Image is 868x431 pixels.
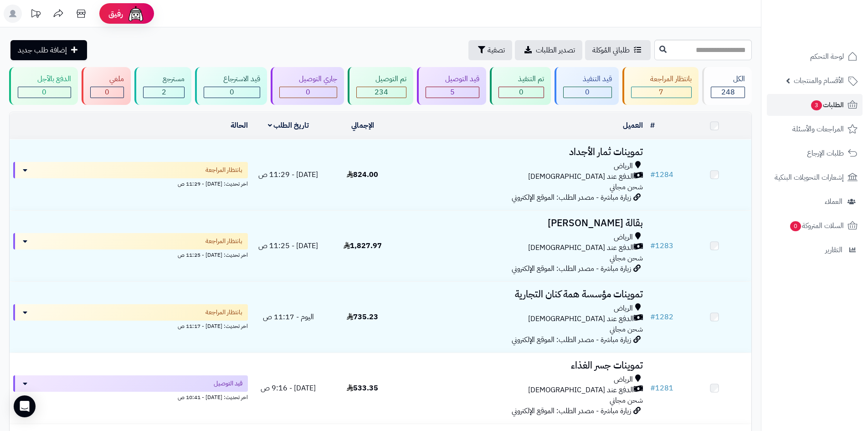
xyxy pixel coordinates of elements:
[403,289,643,300] h3: تموينات مؤسسة همة كنان التجارية
[498,74,544,84] div: تم التنفيذ
[133,67,193,105] a: مسترجع 2
[7,67,80,105] a: الدفع بالآجل 0
[512,263,631,274] span: زيارة مباشرة - مصدر الطلب: الموقع الإلكتروني
[108,8,123,19] span: رفيق
[585,87,590,98] span: 0
[528,385,634,395] span: الدفع عند [DEMOGRAPHIC_DATA]
[90,74,124,84] div: ملغي
[143,74,185,84] div: مسترجع
[650,383,673,394] a: #1281
[825,244,842,256] span: التقارير
[721,87,735,98] span: 248
[357,87,406,98] div: 234
[767,142,863,164] a: طلبات الإرجاع
[792,123,844,135] span: المراجعات والأسئلة
[344,240,382,251] span: 1,827.97
[610,395,643,406] span: شحن مجاني
[468,40,512,60] button: تصفية
[205,166,242,175] span: بانتظار المراجعة
[564,87,611,98] div: 0
[775,171,844,184] span: إشعارات التحويلات البنكية
[610,182,643,192] span: شحن مجاني
[499,87,544,98] div: 0
[91,87,124,98] div: 0
[621,67,701,105] a: بانتظار المراجعة 7
[767,46,863,68] a: لوحة التحكم
[789,219,844,232] span: السلات المتروكة
[592,45,630,56] span: طلباتي المُوكلة
[375,87,388,98] span: 234
[614,232,633,243] span: الرياض
[205,237,242,246] span: بانتظار المراجعة
[13,392,248,401] div: اخر تحديث: [DATE] - 10:41 ص
[280,87,337,98] div: 0
[204,74,260,84] div: قيد الاسترجاع
[347,169,378,180] span: 824.00
[14,395,36,417] div: Open Intercom Messenger
[512,334,631,345] span: زيارة مباشرة - مصدر الطلب: الموقع الإلكتروني
[269,67,346,105] a: جاري التوصيل 0
[632,87,692,98] div: 7
[650,312,673,322] a: #1282
[204,87,260,98] div: 0
[650,312,655,322] span: #
[512,192,631,203] span: زيارة مباشرة - مصدر الطلب: الموقع الإلكتروني
[144,87,184,98] div: 2
[80,67,133,105] a: ملغي 0
[10,40,87,60] a: إضافة طلب جديد
[711,74,745,84] div: الكل
[230,87,234,98] span: 0
[18,74,71,84] div: الدفع بالآجل
[450,87,455,98] span: 5
[258,169,318,180] span: [DATE] - 11:29 ص
[403,218,643,228] h3: بقالة [PERSON_NAME]
[767,239,863,261] a: التقارير
[610,324,643,335] span: شحن مجاني
[403,147,643,157] h3: تموينات ثمار الأجداد
[18,87,71,98] div: 0
[767,191,863,213] a: العملاء
[512,405,631,416] span: زيارة مباشرة - مصدر الطلب: الموقع الإلكتروني
[306,87,310,98] span: 0
[614,374,633,385] span: الرياض
[426,87,479,98] div: 5
[585,40,651,60] a: طلباتي المُوكلة
[810,99,844,111] span: الطلبات
[807,147,844,160] span: طلبات الإرجاع
[214,379,242,388] span: قيد التوصيل
[650,169,655,180] span: #
[810,50,844,63] span: لوحة التحكم
[700,67,754,105] a: الكل248
[13,321,248,330] div: اخر تحديث: [DATE] - 11:17 ص
[519,87,524,98] span: 0
[825,195,842,208] span: العملاء
[258,240,318,251] span: [DATE] - 11:25 ص
[347,383,378,394] span: 533.35
[767,94,863,116] a: الطلبات3
[105,87,109,98] span: 0
[127,5,145,23] img: ai-face.png
[528,171,634,182] span: الدفع عند [DEMOGRAPHIC_DATA]
[18,45,67,56] span: إضافة طلب جديد
[193,67,269,105] a: قيد الاسترجاع 0
[403,360,643,371] h3: تموينات جسر الغذاء
[162,87,166,98] span: 2
[631,74,692,84] div: بانتظار المراجعة
[553,67,621,105] a: قيد التنفيذ 0
[488,45,505,56] span: تصفية
[650,383,655,394] span: #
[563,74,612,84] div: قيد التنفيذ
[488,67,553,105] a: تم التنفيذ 0
[650,240,655,251] span: #
[346,67,416,105] a: تم التوصيل 234
[767,166,863,188] a: إشعارات التحويلات البنكية
[528,314,634,324] span: الدفع عند [DEMOGRAPHIC_DATA]
[13,249,248,259] div: اخر تحديث: [DATE] - 11:25 ص
[811,100,822,110] span: 3
[351,120,374,131] a: الإجمالي
[650,120,655,131] a: #
[767,118,863,140] a: المراجعات والأسئلة
[614,161,633,171] span: الرياض
[623,120,643,131] a: العميل
[205,308,242,317] span: بانتظار المراجعة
